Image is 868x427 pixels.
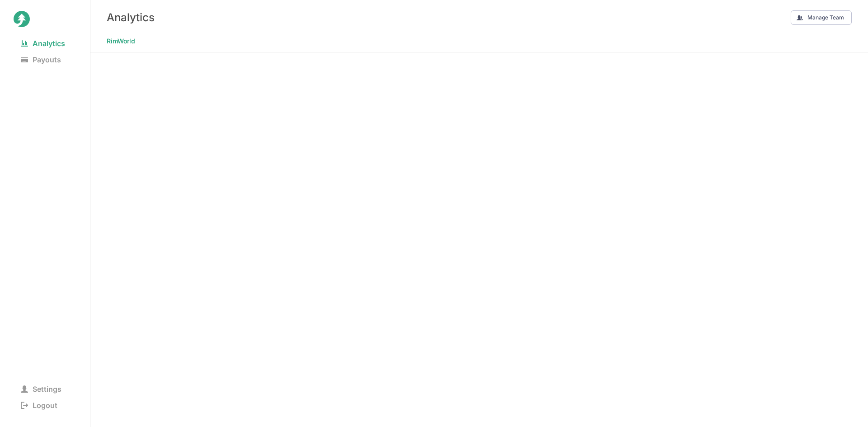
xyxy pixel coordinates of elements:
span: Settings [14,383,69,395]
h3: Analytics [107,11,155,24]
span: RimWorld [107,35,135,47]
span: Payouts [14,53,68,66]
button: Manage Team [791,10,852,25]
span: Analytics [14,37,72,50]
span: Logout [14,399,65,412]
